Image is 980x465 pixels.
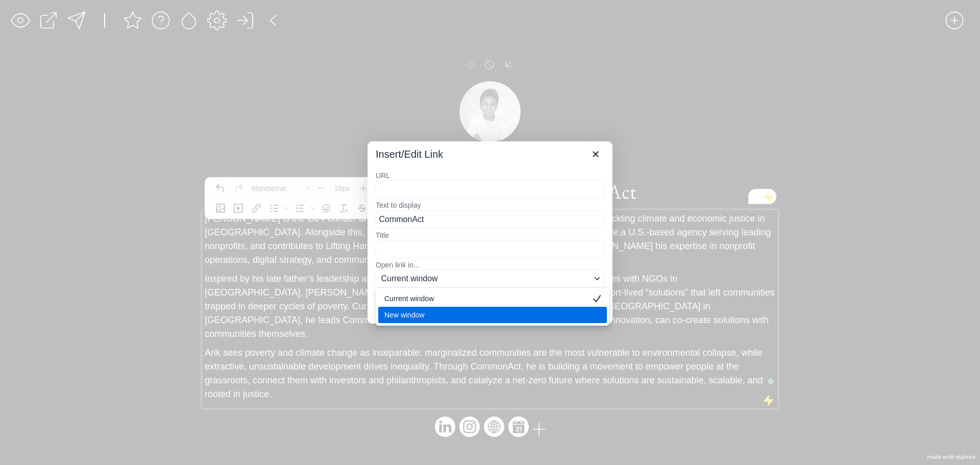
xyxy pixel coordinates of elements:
span: Current window [381,273,591,285]
label: Open link in... [376,260,604,270]
div: Current window [378,290,607,307]
button: Open link in... [376,270,604,288]
label: URL [376,171,604,180]
label: Text to display [376,201,604,210]
div: New window [378,307,607,323]
button: Close [587,145,604,163]
label: Title [376,231,604,240]
div: Current window [384,292,586,305]
div: New window [384,309,586,321]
